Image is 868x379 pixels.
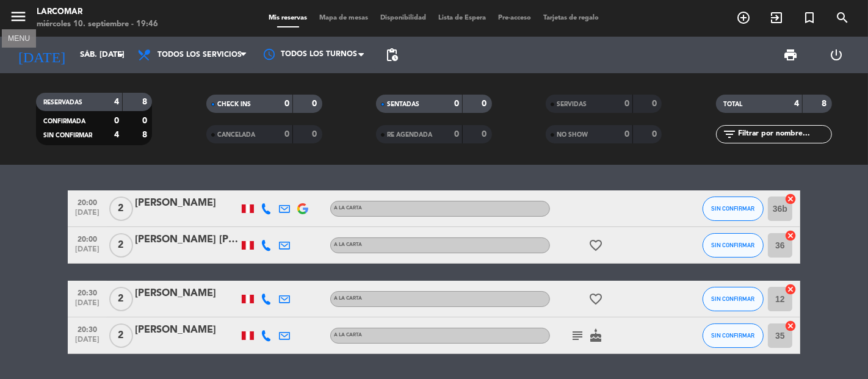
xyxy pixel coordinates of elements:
[712,295,755,302] span: SIN CONFIRMAR
[157,51,242,59] span: Todos los servicios
[142,98,150,106] strong: 8
[737,128,831,141] input: Filtrar por nombre...
[37,6,158,18] div: Larcomar
[284,99,289,108] strong: 0
[284,130,289,139] strong: 0
[570,328,585,343] i: subject
[109,323,133,348] span: 2
[387,132,432,138] span: RE AGENDADA
[802,10,817,25] i: turned_in_not
[387,101,419,107] span: SENTADAS
[703,287,764,311] button: SIN CONFIRMAR
[72,285,103,299] span: 20:30
[334,242,362,247] span: A la carta
[385,48,399,62] span: pending_actions
[72,209,103,223] span: [DATE]
[433,15,493,21] span: Lista de Espera
[712,242,755,248] span: SIN CONFIRMAR
[334,296,362,301] span: A la carta
[43,118,85,125] span: CONFIRMADA
[703,197,764,221] button: SIN CONFIRMAR
[783,48,798,62] span: print
[454,130,459,139] strong: 0
[334,206,362,211] span: A la carta
[835,10,850,25] i: search
[703,323,764,348] button: SIN CONFIRMAR
[334,333,362,337] span: A la carta
[588,238,603,253] i: favorite_border
[72,336,103,350] span: [DATE]
[794,99,799,108] strong: 4
[375,15,433,21] span: Disponibilidad
[114,131,119,139] strong: 4
[624,99,629,108] strong: 0
[263,15,314,21] span: Mis reservas
[72,195,103,209] span: 20:00
[703,233,764,258] button: SIN CONFIRMAR
[72,322,103,336] span: 20:30
[217,101,251,107] span: CHECK INS
[784,320,797,332] i: cancel
[43,132,92,139] span: SIN CONFIRMAR
[652,130,659,139] strong: 0
[9,7,27,26] i: menu
[723,101,742,107] span: TOTAL
[588,328,603,343] i: cake
[822,99,829,108] strong: 8
[784,193,797,205] i: cancel
[712,205,755,212] span: SIN CONFIRMAR
[557,132,588,138] span: NO SHOW
[43,99,82,106] span: RESERVADAS
[9,7,27,30] button: menu
[482,130,490,139] strong: 0
[722,127,737,142] i: filter_list
[142,131,150,139] strong: 8
[769,10,784,25] i: exit_to_app
[557,101,587,107] span: SERVIDAS
[493,15,538,21] span: Pre-acceso
[135,286,239,301] div: [PERSON_NAME]
[2,32,36,43] div: MENU
[72,231,103,245] span: 20:00
[135,195,239,211] div: [PERSON_NAME]
[72,299,103,313] span: [DATE]
[784,229,797,242] i: cancel
[114,48,128,62] i: arrow_drop_down
[142,117,150,125] strong: 0
[312,99,319,108] strong: 0
[784,283,797,295] i: cancel
[454,99,459,108] strong: 0
[217,132,255,138] span: CANCELADA
[109,197,133,221] span: 2
[114,98,119,106] strong: 4
[109,287,133,311] span: 2
[538,15,606,21] span: Tarjetas de regalo
[814,37,859,73] div: LOG OUT
[624,130,629,139] strong: 0
[135,322,239,338] div: [PERSON_NAME]
[314,15,375,21] span: Mapa de mesas
[72,245,103,259] span: [DATE]
[588,292,603,306] i: favorite_border
[482,99,490,108] strong: 0
[652,99,659,108] strong: 0
[109,233,133,258] span: 2
[712,332,755,339] span: SIN CONFIRMAR
[114,117,119,125] strong: 0
[829,48,844,62] i: power_settings_new
[297,203,308,214] img: google-logo.png
[312,130,319,139] strong: 0
[135,232,239,248] div: [PERSON_NAME] [PERSON_NAME]
[736,10,751,25] i: add_circle_outline
[37,18,158,31] div: miércoles 10. septiembre - 19:46
[9,42,74,68] i: [DATE]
